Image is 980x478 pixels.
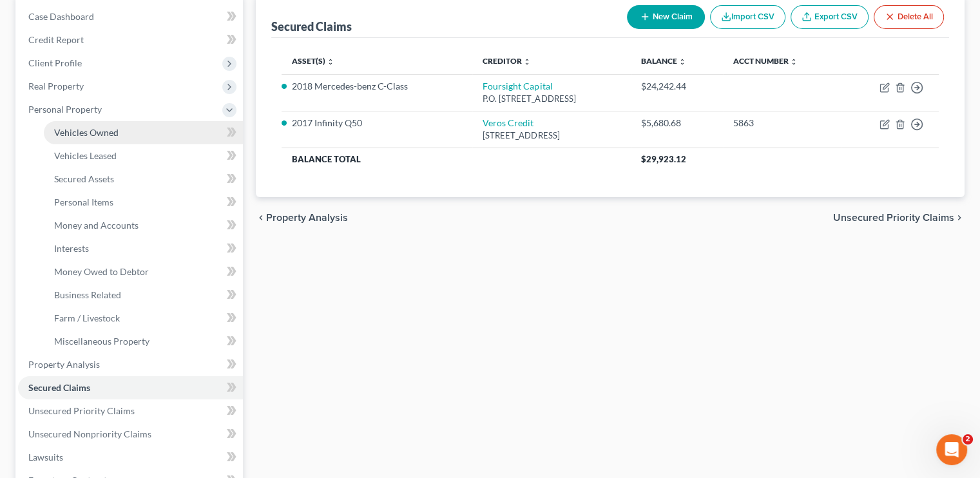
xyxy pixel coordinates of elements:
[28,405,135,416] span: Unsecured Priority Claims
[954,213,965,223] i: chevron_right
[292,80,462,93] li: 2018 Mercedes-benz C-Class
[266,213,348,223] span: Property Analysis
[28,81,84,91] span: Real Property
[54,289,121,300] span: Business Related
[292,56,334,66] a: Asset(s) unfold_more
[256,213,348,223] button: chevron_left Property Analysis
[54,196,113,207] span: Personal Items
[44,260,243,283] a: Money Owed to Debtor
[28,382,90,393] span: Secured Claims
[54,336,149,347] span: Miscellaneous Property
[44,237,243,260] a: Interests
[627,5,705,29] button: New Claim
[18,446,243,469] a: Lawsuits
[641,56,686,66] a: Balance unfold_more
[483,117,533,128] a: Veros Credit
[833,213,965,223] button: Unsecured Priority Claims chevron_right
[641,80,712,93] div: $24,242.44
[54,243,89,254] span: Interests
[282,148,631,171] th: Balance Total
[28,34,84,45] span: Credit Report
[44,330,243,353] a: Miscellaneous Property
[28,57,82,68] span: Client Profile
[44,214,243,237] a: Money and Accounts
[18,5,243,28] a: Case Dashboard
[963,434,973,445] span: 2
[28,11,94,22] span: Case Dashboard
[791,5,869,29] a: Export CSV
[833,213,954,223] span: Unsecured Priority Claims
[271,19,352,34] div: Secured Claims
[18,399,243,423] a: Unsecured Priority Claims
[678,58,686,66] i: unfold_more
[733,117,831,129] div: 5863
[28,359,100,370] span: Property Analysis
[18,28,243,52] a: Credit Report
[28,428,151,439] span: Unsecured Nonpriority Claims
[54,266,149,277] span: Money Owed to Debtor
[483,81,552,91] a: Foursight Capital
[790,58,798,66] i: unfold_more
[874,5,944,29] button: Delete All
[483,56,531,66] a: Creditor unfold_more
[44,307,243,330] a: Farm / Livestock
[54,127,119,138] span: Vehicles Owned
[54,312,120,323] span: Farm / Livestock
[44,144,243,167] a: Vehicles Leased
[18,376,243,399] a: Secured Claims
[28,104,102,115] span: Personal Property
[44,121,243,144] a: Vehicles Owned
[54,220,139,231] span: Money and Accounts
[641,154,686,164] span: $29,923.12
[710,5,785,29] button: Import CSV
[936,434,967,465] iframe: Intercom live chat
[256,213,266,223] i: chevron_left
[44,283,243,307] a: Business Related
[54,173,114,184] span: Secured Assets
[523,58,531,66] i: unfold_more
[28,452,63,463] span: Lawsuits
[483,93,620,105] div: P.O. [STREET_ADDRESS]
[54,150,117,161] span: Vehicles Leased
[18,353,243,376] a: Property Analysis
[44,191,243,214] a: Personal Items
[292,117,462,129] li: 2017 Infinity Q50
[483,129,620,142] div: [STREET_ADDRESS]
[44,167,243,191] a: Secured Assets
[733,56,798,66] a: Acct Number unfold_more
[327,58,334,66] i: unfold_more
[641,117,712,129] div: $5,680.68
[18,423,243,446] a: Unsecured Nonpriority Claims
